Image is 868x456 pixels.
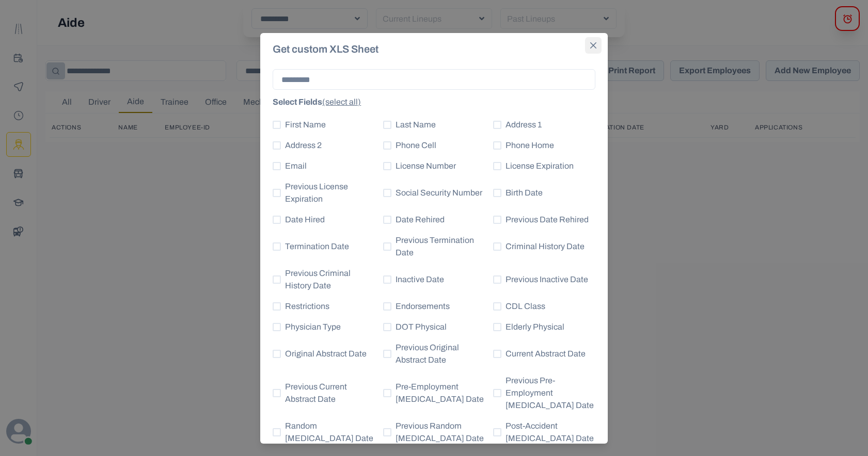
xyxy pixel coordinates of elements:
span: Inactive Date [396,273,444,286]
button: Close [585,37,602,54]
span: Criminal History Date [506,240,585,253]
span: Random [MEDICAL_DATA] Date [285,420,374,445]
span: Phone Cell [396,139,436,152]
span: Previous Current Abstract Date [285,381,374,405]
span: Current Abstract Date [506,348,586,360]
span: Previous Date Rehired [506,214,589,226]
span: Last Name [396,119,436,131]
span: Endorsements [396,300,450,313]
span: DOT Physical [396,321,447,333]
span: Termination Date [285,240,349,253]
span: Physician Type [285,321,341,333]
span: Previous Criminal History Date [285,267,374,292]
span: License Expiration [506,160,574,172]
span: First Name [285,119,326,131]
span: (select all) [322,97,361,106]
span: Social Security Number [396,187,482,199]
span: Original Abstract Date [285,348,367,360]
span: Previous Pre-Employment [MEDICAL_DATA] Date [506,374,595,412]
span: Birth Date [506,187,543,199]
span: Pre-Employment [MEDICAL_DATA] Date [396,381,485,405]
span: Address 1 [506,119,542,131]
span: License Number [396,160,456,172]
span: Address 2 [285,139,322,152]
span: Post-Accident [MEDICAL_DATA] Date [506,420,595,445]
span: Phone Home [506,139,554,152]
label: Select Fields [273,96,361,108]
span: Previous License Expiration [285,181,374,205]
span: Date Rehired [396,214,445,226]
span: CDL Class [506,300,545,313]
span: Restrictions [285,300,329,313]
span: Previous Original Abstract Date [396,341,485,366]
header: Get custom XLS Sheet [260,33,607,65]
span: Previous Random [MEDICAL_DATA] Date [396,420,485,445]
span: Date Hired [285,214,325,226]
span: Previous Inactive Date [506,273,588,286]
span: Elderly Physical [506,321,564,333]
span: Email [285,160,307,172]
span: Previous Termination Date [396,234,485,259]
